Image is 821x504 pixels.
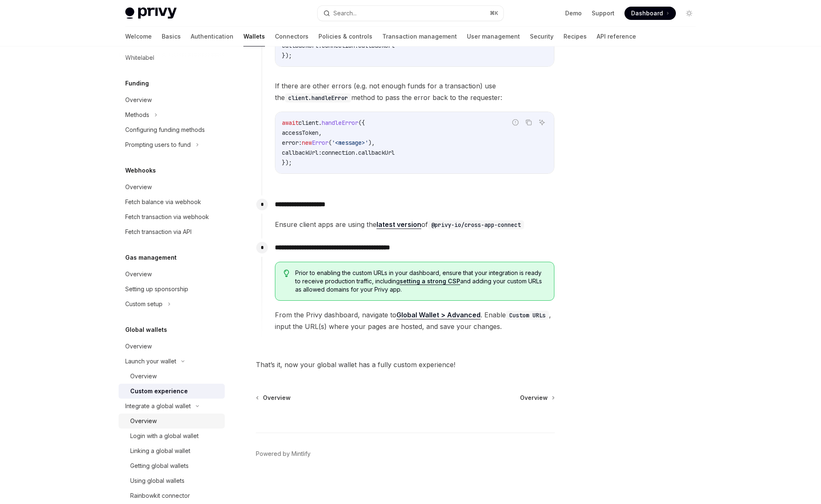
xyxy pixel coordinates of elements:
a: Welcome [125,27,152,46]
a: Powered by Mintlify [256,450,311,458]
div: Fetch balance via webhook [125,197,201,207]
a: Getting global wallets [119,458,225,473]
span: . [318,119,322,127]
a: Connectors [275,27,308,46]
button: Search...⌘K [318,6,503,21]
a: Transaction management [382,27,457,46]
span: Ensure client apps are using the of [275,219,554,230]
div: Linking a global wallet [130,446,190,456]
a: Basics [162,27,181,46]
div: Custom experience [130,386,188,396]
a: Overview [119,414,225,429]
a: Rainbowkit connector [119,488,225,503]
a: User management [467,27,520,46]
a: Overview [119,369,225,384]
a: Overview [257,394,291,402]
code: @privy-io/cross-app-connect [428,220,524,229]
a: setting a strong CSP [400,278,460,285]
a: Using global wallets [119,473,225,488]
button: Report incorrect code [510,117,521,128]
span: Overview [520,394,548,402]
div: Configuring funding methods [125,125,205,135]
span: . [355,149,358,156]
span: connection [322,149,355,156]
a: Overview [119,180,225,195]
span: ({ [358,119,365,127]
div: Getting global wallets [130,461,189,471]
div: Custom setup [125,299,163,309]
a: Overview [520,394,554,402]
span: If there are other errors (e.g. not enough funds for a transaction) use the method to pass the er... [275,80,554,103]
span: callbackUrl: [282,149,322,156]
button: Toggle dark mode [683,7,696,20]
div: Rainbowkit connector [130,491,190,501]
a: Overview [119,267,225,282]
code: Custom URLs [506,311,549,320]
span: new [302,139,312,146]
span: Error [312,139,328,146]
a: Support [592,9,615,17]
a: Wallets [243,27,265,46]
a: Recipes [564,27,587,46]
h5: Funding [125,78,149,88]
div: Fetch transaction via webhook [125,212,209,222]
div: Search... [333,8,357,18]
span: That’s it, now your global wallet has a fully custom experience! [256,359,555,370]
span: ( [328,139,332,146]
div: Overview [130,371,157,381]
span: ), [368,139,375,146]
button: Copy the contents from the code block [523,117,534,128]
span: Dashboard [631,9,663,17]
code: client.handleError [285,93,351,102]
span: }); [282,159,292,166]
span: handleError [322,119,358,127]
span: error: [282,139,302,146]
div: Overview [125,341,152,351]
img: light logo [125,7,177,19]
svg: Tip [284,270,289,277]
a: Linking a global wallet [119,443,225,458]
div: Launch your wallet [125,356,176,366]
div: Login with a global wallet [130,431,199,441]
div: Fetch transaction via API [125,227,192,237]
span: accessToken [282,129,318,136]
a: Fetch balance via webhook [119,195,225,209]
div: Overview [125,182,152,192]
a: API reference [597,27,636,46]
a: Demo [565,9,582,17]
span: await [282,119,299,127]
span: callbackUrl [358,149,395,156]
span: Overview [263,394,291,402]
a: Login with a global wallet [119,429,225,443]
div: Integrate a global wallet [125,401,191,411]
span: client [299,119,318,127]
a: Fetch transaction via API [119,224,225,239]
a: Overview [119,93,225,107]
span: '<message>' [332,139,368,146]
div: Overview [125,269,152,279]
span: , [318,129,322,136]
span: ⌘ K [490,10,498,17]
a: Dashboard [624,7,676,20]
h5: Gas management [125,253,177,263]
div: Overview [125,95,152,105]
div: Setting up sponsorship [125,284,188,294]
span: From the Privy dashboard, navigate to . Enable , input the URL(s) where your pages are hosted, an... [275,309,554,332]
a: Global Wallet > Advanced [396,311,481,319]
a: Overview [119,339,225,354]
span: Prior to enabling the custom URLs in your dashboard, ensure that your integration is ready to rec... [295,269,546,294]
h5: Global wallets [125,325,167,335]
a: Configuring funding methods [119,122,225,137]
a: Policies & controls [318,27,372,46]
div: Methods [125,110,149,120]
div: Overview [130,416,157,426]
a: latest version [376,220,421,229]
h5: Webhooks [125,166,156,175]
div: Using global wallets [130,476,185,486]
button: Ask AI [537,117,547,128]
span: }); [282,52,292,59]
a: Custom experience [119,384,225,399]
a: Authentication [191,27,233,46]
a: Fetch transaction via webhook [119,209,225,224]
